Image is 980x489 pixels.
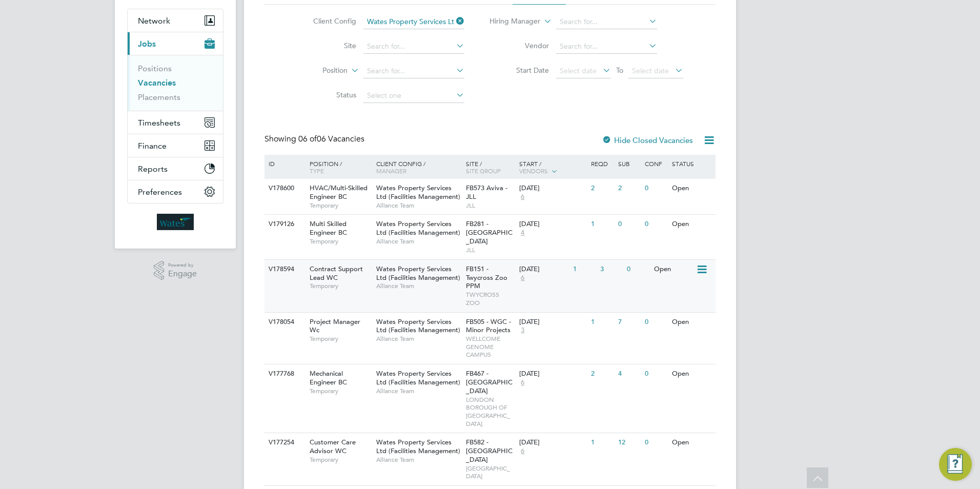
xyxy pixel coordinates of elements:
[519,220,586,229] div: [DATE]
[466,219,513,246] span: FB281 - [GEOGRAPHIC_DATA]
[138,164,168,174] span: Reports
[624,260,651,279] div: 0
[632,66,669,75] span: Select date
[266,179,302,198] div: V178600
[651,260,696,279] div: Open
[310,317,360,335] span: Project Manager Wc
[556,15,657,29] input: Search for...
[519,193,526,201] span: 6
[466,438,513,464] span: FB582 - [GEOGRAPHIC_DATA]
[669,313,714,332] div: Open
[519,184,586,193] div: [DATE]
[138,16,170,26] span: Network
[138,78,176,88] a: Vacancies
[128,9,223,32] button: Network
[588,364,615,383] div: 2
[297,41,356,50] label: Site
[588,179,615,198] div: 2
[310,167,324,175] span: Type
[466,201,515,210] span: JLL
[598,260,624,279] div: 3
[298,134,317,144] span: 06 of
[616,215,642,234] div: 0
[310,219,347,237] span: Multi Skilled Engineer BC
[616,155,642,172] div: Sub
[466,291,515,307] span: TWYCROSS ZOO
[297,16,356,26] label: Client Config
[310,264,363,282] span: Contract Support Lead WC
[466,335,515,359] span: WELLCOME GENOME CAMPUS
[519,370,586,378] div: [DATE]
[376,237,461,246] span: Alliance Team
[466,317,511,335] span: FB505 - WGC - Minor Projects
[266,155,302,172] div: ID
[310,282,371,290] span: Temporary
[642,433,669,452] div: 0
[588,433,615,452] div: 1
[490,41,549,50] label: Vendor
[310,335,371,343] span: Temporary
[613,64,626,77] span: To
[939,448,972,481] button: Engage Resource Center
[519,318,586,327] div: [DATE]
[127,214,223,230] a: Go to home page
[297,90,356,99] label: Status
[466,264,507,291] span: FB151 - Twycross Zoo PPM
[642,155,669,172] div: Conf
[376,438,460,455] span: Wates Property Services Ltd (Facilities Management)
[128,157,223,180] button: Reports
[266,260,302,279] div: V178594
[138,92,180,102] a: Placements
[138,39,156,49] span: Jobs
[138,187,182,197] span: Preferences
[128,111,223,134] button: Timesheets
[376,317,460,335] span: Wates Property Services Ltd (Facilities Management)
[519,378,526,387] span: 6
[517,155,588,180] div: Start /
[128,180,223,203] button: Preferences
[154,261,197,280] a: Powered byEngage
[266,215,302,234] div: V179126
[466,246,515,254] span: JLL
[310,387,371,395] span: Temporary
[466,396,515,427] span: LONDON BOROUGH OF [GEOGRAPHIC_DATA]
[310,184,367,201] span: HVAC/Multi-Skilled Engineer BC
[363,64,464,78] input: Search for...
[376,282,461,290] span: Alliance Team
[588,313,615,332] div: 1
[310,237,371,246] span: Temporary
[157,214,194,230] img: wates-logo-retina.png
[466,369,513,395] span: FB467 - [GEOGRAPHIC_DATA]
[519,274,526,282] span: 6
[376,369,460,386] span: Wates Property Services Ltd (Facilities Management)
[466,167,501,175] span: Site Group
[642,313,669,332] div: 0
[602,135,693,145] label: Hide Closed Vacancies
[264,134,366,145] div: Showing
[588,155,615,172] div: Reqd
[266,364,302,383] div: V177768
[128,32,223,55] button: Jobs
[570,260,597,279] div: 1
[298,134,364,144] span: 06 Vacancies
[168,270,197,278] span: Engage
[616,364,642,383] div: 4
[138,118,180,128] span: Timesheets
[481,16,540,27] label: Hiring Manager
[376,167,406,175] span: Manager
[289,66,348,76] label: Position
[669,179,714,198] div: Open
[363,39,464,54] input: Search for...
[669,433,714,452] div: Open
[519,167,548,175] span: Vendors
[560,66,597,75] span: Select date
[302,155,374,179] div: Position /
[519,438,586,447] div: [DATE]
[363,15,464,29] input: Search for...
[556,39,657,54] input: Search for...
[642,215,669,234] div: 0
[490,66,549,75] label: Start Date
[266,313,302,332] div: V178054
[374,155,463,179] div: Client Config /
[463,155,517,179] div: Site /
